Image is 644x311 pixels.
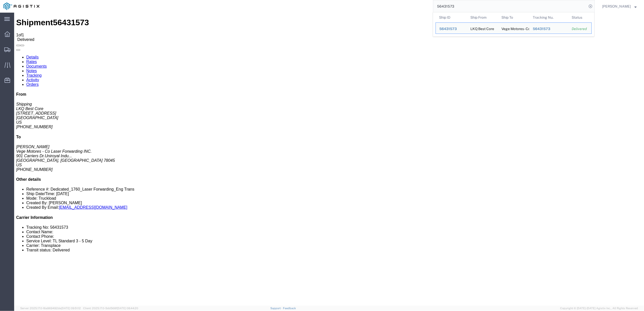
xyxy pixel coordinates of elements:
[502,23,526,34] div: Vege Motores - Co Laser Forwarding INC.
[568,12,592,22] th: Status
[439,26,463,32] div: 56431573
[470,23,494,34] div: LKQ Best Core
[467,12,498,22] th: Ship From
[572,26,588,32] div: Delivered
[61,307,81,310] span: [DATE] 09:51:12
[439,27,457,31] span: 56431573
[270,307,283,310] a: Support
[436,12,467,22] th: Ship ID
[560,306,638,310] span: Copyright © [DATE]-[DATE] Agistix Inc., All Rights Reserved
[533,27,550,31] span: 56431573
[14,13,644,306] iframe: FS Legacy Container
[4,3,39,10] img: logo
[83,307,138,310] span: Client: 2025.17.0-5dd568f
[436,12,594,36] table: Search Results
[533,26,565,32] div: 56431573
[602,4,631,9] span: Jorge Hinojosa
[498,12,529,22] th: Ship To
[20,307,81,310] span: Server: 2025.17.0-16a969492de
[283,307,296,310] a: Feedback
[602,3,637,9] button: [PERSON_NAME]
[433,0,587,12] input: Search for shipment number, reference number
[117,307,138,310] span: [DATE] 08:44:20
[529,12,568,22] th: Tracking Nu.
